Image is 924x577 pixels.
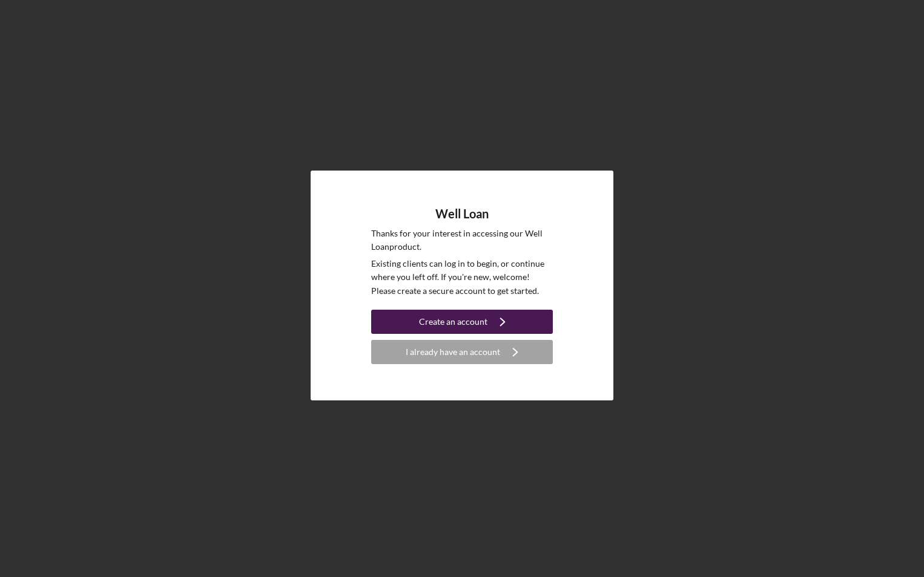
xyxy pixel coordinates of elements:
button: I already have an account [371,340,553,364]
div: I already have an account [406,340,500,364]
button: Create an account [371,310,553,334]
h4: Well Loan [435,207,489,221]
p: Thanks for your interest in accessing our Well Loan product. [371,227,553,254]
div: Create an account [419,310,487,334]
a: Create an account [371,310,553,337]
p: Existing clients can log in to begin, or continue where you left off. If you're new, welcome! Ple... [371,257,553,298]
